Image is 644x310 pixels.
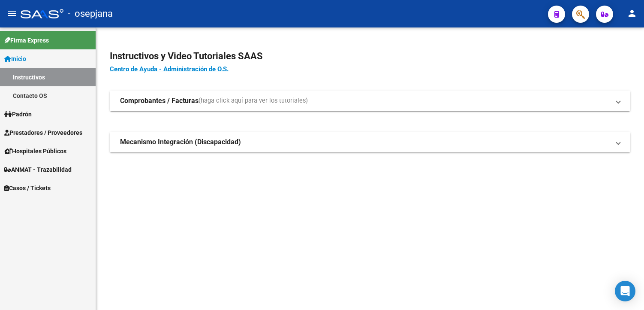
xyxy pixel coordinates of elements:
[4,128,82,137] span: Prestadores / Proveedores
[110,48,630,64] h2: Instructivos y Video Tutoriales SAAS
[110,132,630,152] mat-expansion-panel-header: Mecanismo Integración (Discapacidad)
[7,8,17,18] mat-icon: menu
[4,165,72,174] span: ANMAT - Trazabilidad
[120,96,199,106] strong: Comprobantes / Facturas
[110,91,630,111] mat-expansion-panel-header: Comprobantes / Facturas(haga click aquí para ver los tutoriales)
[4,146,66,156] span: Hospitales Públicos
[615,281,635,301] div: Open Intercom Messenger
[4,109,32,119] span: Padrón
[4,54,26,64] span: Inicio
[110,65,229,73] a: Centro de Ayuda - Administración de O.S.
[68,4,113,23] span: - osepjana
[4,36,49,45] span: Firma Express
[4,183,51,193] span: Casos / Tickets
[199,96,308,106] span: (haga click aquí para ver los tutoriales)
[627,8,637,18] mat-icon: person
[120,137,241,147] strong: Mecanismo Integración (Discapacidad)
